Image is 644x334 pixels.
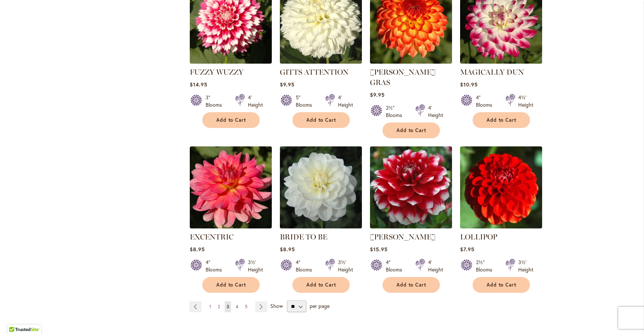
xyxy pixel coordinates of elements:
a: 2 [216,301,222,312]
button: Add to Cart [202,277,260,293]
span: $9.95 [370,91,385,98]
div: 3½' Height [338,259,353,273]
span: $8.95 [190,246,205,253]
a: 4 [234,301,240,312]
a: MARDY GRAS [370,58,452,65]
span: Add to Cart [306,117,337,123]
span: $7.95 [460,246,474,253]
img: EXCENTRIC [190,146,272,228]
img: BRIDE TO BE [280,146,362,228]
button: Add to Cart [292,112,350,128]
div: 3" Blooms [206,94,226,109]
button: Add to Cart [202,112,260,128]
div: 3½' Height [248,259,263,273]
a: [PERSON_NAME] GRAS [370,68,435,87]
span: $9.95 [280,81,295,88]
button: Add to Cart [383,122,440,138]
a: FUZZY WUZZY [190,58,272,65]
a: 5 [243,301,249,312]
a: 1 [207,301,213,312]
a: BRIDE TO BE [280,232,327,241]
span: 4 [236,304,238,309]
div: 2½" Blooms [386,104,406,119]
a: GITTS ATTENTION [280,58,362,65]
a: MAGICALLY DUN [460,68,524,77]
span: 3 [227,304,229,309]
div: 4' Height [428,104,443,119]
a: LOLLIPOP [460,223,542,230]
a: BRIDE TO BE [280,223,362,230]
a: ZAKARY ROBERT [370,223,452,230]
div: 4' Height [248,94,263,109]
div: 4" Blooms [386,259,406,273]
span: Add to Cart [487,282,517,288]
a: MAGICALLY DUN [460,58,542,65]
span: Add to Cart [396,282,427,288]
span: $14.95 [190,81,207,88]
div: 4" Blooms [296,259,316,273]
div: 2½" Blooms [476,259,497,273]
div: 4" Blooms [206,259,226,273]
a: EXCENTRIC [190,223,272,230]
span: 2 [218,304,220,309]
a: FUZZY WUZZY [190,68,243,77]
span: Add to Cart [306,282,337,288]
div: 4" Blooms [476,94,497,109]
iframe: Launch Accessibility Center [6,308,26,328]
button: Add to Cart [292,277,350,293]
span: Add to Cart [216,282,246,288]
span: 1 [209,304,211,309]
button: Add to Cart [473,277,530,293]
span: Add to Cart [487,117,517,123]
img: ZAKARY ROBERT [370,146,452,228]
span: Add to Cart [396,127,427,134]
a: EXCENTRIC [190,232,234,241]
span: $8.95 [280,246,295,253]
div: 5" Blooms [296,94,316,109]
a: LOLLIPOP [460,232,497,241]
img: LOLLIPOP [460,146,542,228]
span: $15.95 [370,246,388,253]
a: GITTS ATTENTION [280,68,349,77]
span: per page [310,302,330,309]
span: Show [270,302,283,309]
span: Add to Cart [216,117,246,123]
span: $10.95 [460,81,478,88]
button: Add to Cart [383,277,440,293]
div: 4' Height [428,259,443,273]
a: [PERSON_NAME] [370,232,435,241]
div: 4' Height [338,94,353,109]
div: 4½' Height [518,94,533,109]
span: 5 [245,304,248,309]
button: Add to Cart [473,112,530,128]
div: 3½' Height [518,259,533,273]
